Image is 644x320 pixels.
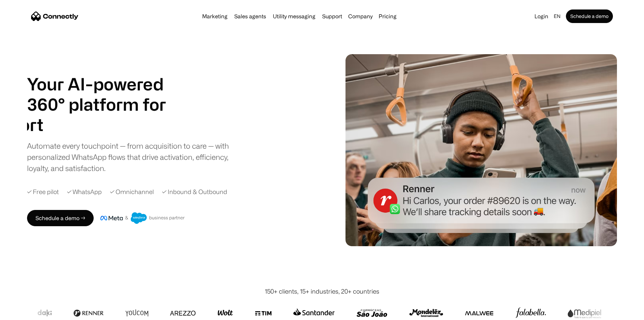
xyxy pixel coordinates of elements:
[162,187,227,196] div: ✓ Inbound & Outbound
[265,287,379,296] div: 150+ clients, 15+ industries, 20+ countries
[27,210,94,226] a: Schedule a demo →
[110,187,154,196] div: ✓ Omnichannel
[27,187,59,196] div: ✓ Free pilot
[27,140,240,174] div: Automate every touchpoint — from acquisition to care — with personalized WhatsApp flows that driv...
[532,12,551,21] a: Login
[566,9,613,23] a: Schedule a demo
[270,14,318,19] a: Utility messaging
[232,14,269,19] a: Sales agents
[554,12,560,21] div: en
[346,12,375,21] div: Company
[348,12,373,21] div: Company
[31,11,78,21] a: home
[551,12,565,21] div: en
[199,14,230,19] a: Marketing
[7,307,41,318] aside: Language selected: English
[100,212,185,224] img: Meta and Salesforce business partner badge.
[67,187,102,196] div: ✓ WhatsApp
[319,14,345,19] a: Support
[27,74,183,114] h1: Your AI-powered 360° platform for
[376,14,399,19] a: Pricing
[27,114,183,135] div: carousel
[14,308,41,318] ul: Language list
